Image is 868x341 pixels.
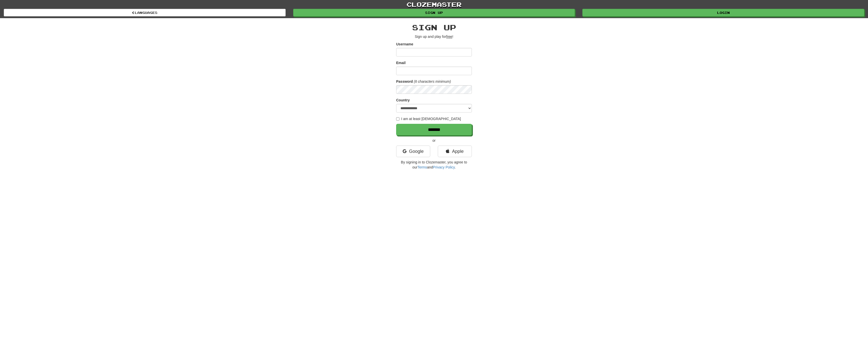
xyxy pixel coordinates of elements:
label: Country [396,98,410,103]
em: (6 characters minimum) [414,79,451,83]
p: or [396,138,472,143]
u: free [446,35,452,39]
label: Password [396,79,413,84]
label: Email [396,60,405,65]
p: Sign up and play for ! [396,34,472,39]
a: Login [582,9,864,16]
label: Username [396,42,413,47]
p: By signing in to Clozemaster, you agree to our and . [396,160,472,170]
a: Google [396,146,430,157]
h2: Sign up [396,23,472,32]
a: Apple [438,146,472,157]
input: I am at least [DEMOGRAPHIC_DATA] [396,117,399,121]
a: Privacy Policy [433,165,455,169]
a: Terms [417,165,427,169]
a: Languages [4,9,286,16]
label: I am at least [DEMOGRAPHIC_DATA] [396,116,461,121]
a: Sign up [293,9,575,16]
